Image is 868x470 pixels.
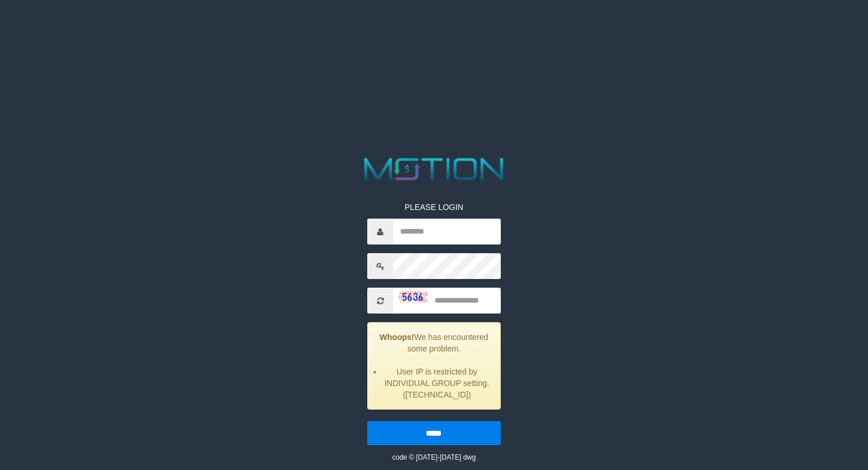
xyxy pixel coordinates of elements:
[367,201,500,213] p: PLEASE LOGIN
[358,154,510,184] img: MOTION_logo.png
[380,333,414,342] strong: Whoops!
[399,291,428,303] img: captcha
[367,322,500,410] div: We has encountered some problem.
[392,453,475,461] small: code © [DATE]-[DATE] dwg
[382,366,491,400] li: User IP is restricted by INDIVIDUAL GROUP setting. ([TECHNICAL_ID])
